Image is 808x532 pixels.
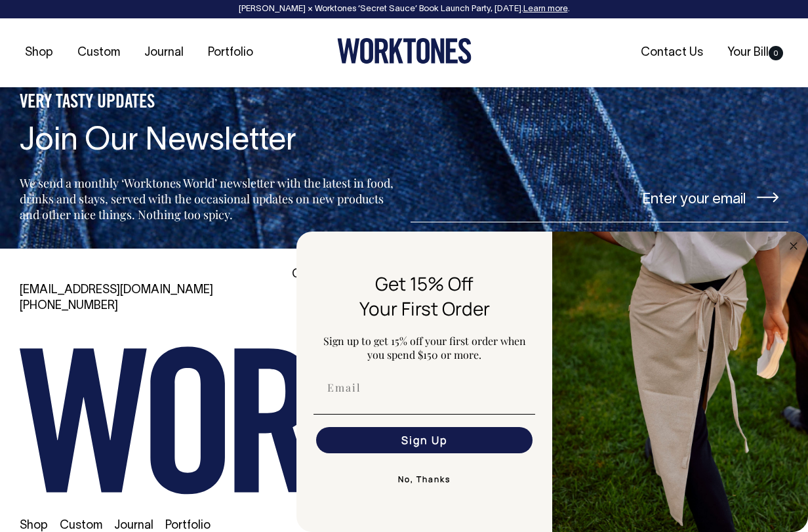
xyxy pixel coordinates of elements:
[20,520,48,531] a: Shop
[139,42,189,64] a: Journal
[60,520,102,531] a: Custom
[786,238,801,254] button: Close dialog
[359,296,490,321] span: Your First Order
[20,92,397,114] h5: VERY TASTY UPDATES
[313,414,535,415] img: underline
[316,375,533,401] input: Email
[20,125,397,159] h4: Join Our Newsletter
[13,5,795,14] div: [PERSON_NAME] × Worktones ‘Secret Sauce’ Book Launch Party, [DATE]. .
[20,175,397,222] p: We send a monthly ‘Worktones World’ newsletter with the latest in food, drinks and stays, served ...
[323,334,526,361] span: Sign up to get 15% off your first order when you spend $150 or more.
[523,5,568,13] a: Learn more
[769,46,783,60] span: 0
[296,232,808,532] div: FLYOUT Form
[114,520,153,531] a: Journal
[411,173,788,222] input: Enter your email
[20,300,118,312] a: [PHONE_NUMBER]
[20,42,58,64] a: Shop
[636,42,708,64] a: Contact Us
[283,267,526,330] div: G01/[STREET_ADDRESS][PERSON_NAME] ([GEOGRAPHIC_DATA]) [GEOGRAPHIC_DATA] 2010 [GEOGRAPHIC_DATA]
[552,232,808,532] img: 5e34ad8f-4f05-4173-92a8-ea475ee49ac9.jpeg
[165,520,211,531] a: Portfolio
[72,42,125,64] a: Custom
[316,427,533,453] button: Sign Up
[203,42,258,64] a: Portfolio
[722,42,788,64] a: Your Bill0
[375,271,474,296] span: Get 15% Off
[20,285,213,296] a: [EMAIL_ADDRESS][DOMAIN_NAME]
[313,466,535,493] button: No, Thanks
